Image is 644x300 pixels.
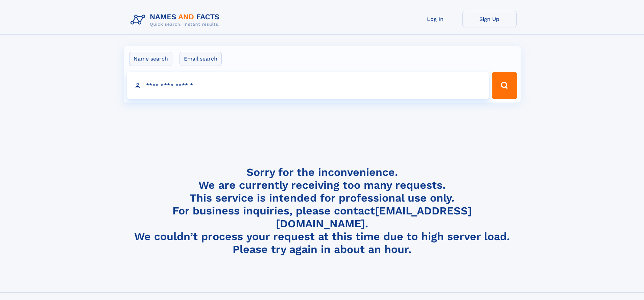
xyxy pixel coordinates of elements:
[462,11,517,27] a: Sign Up
[128,166,517,256] h4: Sorry for the inconvenience. We are currently receiving too many requests. This service is intend...
[127,72,489,99] input: search input
[408,11,462,27] a: Log In
[492,72,517,99] button: Search Button
[128,11,225,29] img: Logo Names and Facts
[180,52,222,66] label: Email search
[129,52,172,66] label: Name search
[276,204,472,230] a: [EMAIL_ADDRESS][DOMAIN_NAME]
